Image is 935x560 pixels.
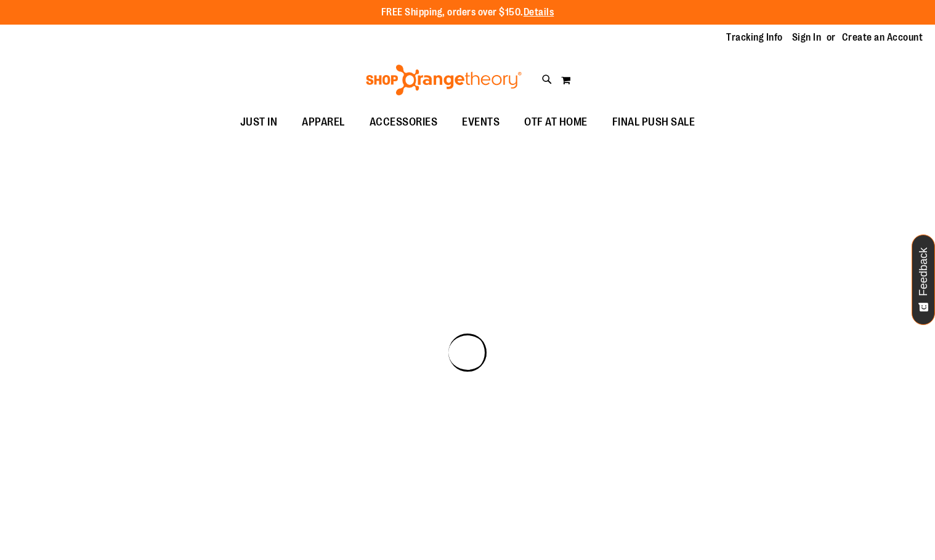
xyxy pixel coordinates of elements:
[524,108,588,136] span: OTF AT HOME
[302,108,345,136] span: APPAREL
[240,108,278,136] span: JUST IN
[450,108,512,137] a: EVENTS
[612,108,695,136] span: FINAL PUSH SALE
[912,234,935,325] button: Feedback - Show survey
[842,31,923,44] a: Create an Account
[364,65,524,95] img: Shop Orangetheory
[792,31,822,44] a: Sign In
[381,6,554,20] p: FREE Shipping, orders over $150.
[600,108,708,137] a: FINAL PUSH SALE
[524,7,554,18] a: Details
[726,31,783,44] a: Tracking Info
[357,108,450,137] a: ACCESSORIES
[228,108,290,137] a: JUST IN
[289,108,357,137] a: APPAREL
[512,108,600,137] a: OTF AT HOME
[918,247,929,296] span: Feedback
[370,108,438,136] span: ACCESSORIES
[462,108,500,136] span: EVENTS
